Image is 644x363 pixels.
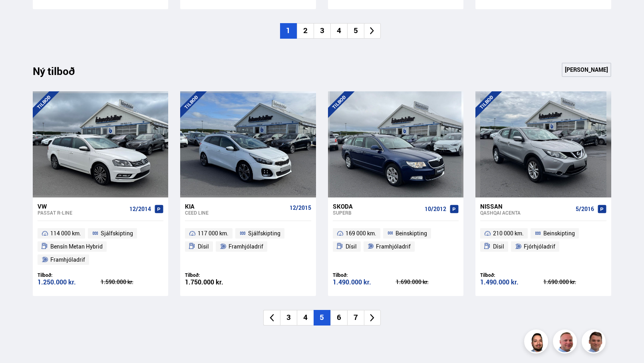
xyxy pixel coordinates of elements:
span: Sjálfskipting [101,229,133,238]
div: 1.490.000 kr. [480,279,543,286]
div: Ný tilboð [33,65,89,82]
div: Skoda [333,203,421,210]
li: 5 [347,23,364,39]
li: 4 [330,23,347,39]
div: VW [38,203,126,210]
a: Nissan Qashqai ACENTA 5/2016 210 000 km. Beinskipting Dísil Fjórhjóladrif Tilboð: 1.490.000 kr. 1... [475,197,611,296]
span: 12/2014 [129,206,151,212]
li: 5 [314,310,330,326]
div: 1.750.000 kr. [185,279,248,286]
button: Opna LiveChat spjallviðmót [6,3,30,27]
li: 3 [280,310,297,326]
span: Dísil [493,242,504,251]
a: VW Passat R-LINE 12/2014 114 000 km. Sjálfskipting Bensín Metan Hybrid Framhjóladrif Tilboð: 1.25... [33,197,168,296]
img: nhp88E3Fdnt1Opn2.png [525,331,549,355]
a: [PERSON_NAME] [562,63,611,77]
img: FbJEzSuNWCJXmdc-.webp [583,331,607,355]
span: Bensín Metan Hybrid [50,242,103,251]
li: 7 [347,310,364,326]
span: Beinskipting [543,229,575,238]
li: 4 [297,310,314,326]
span: 12/2015 [290,205,311,211]
div: 1.690.000 kr. [396,279,459,285]
div: 1.490.000 kr. [333,279,396,286]
span: Sjálfskipting [248,229,280,238]
div: Tilboð: [185,272,248,278]
div: Tilboð: [480,272,543,278]
div: Nissan [480,203,572,210]
div: 1.250.000 kr. [38,279,101,286]
span: Framhjóladrif [50,255,85,264]
div: 1.590.000 kr. [101,279,164,285]
div: Kia [185,203,286,210]
span: 10/2012 [425,206,446,212]
img: siFngHWaQ9KaOqBr.png [554,331,578,355]
span: 169 000 km. [346,229,376,238]
span: Framhjóladrif [229,242,263,251]
span: 117 000 km. [198,229,229,238]
span: 114 000 km. [50,229,81,238]
div: Qashqai ACENTA [480,210,572,215]
div: Tilboð: [333,272,396,278]
div: Tilboð: [38,272,101,278]
div: Superb [333,210,421,215]
span: Fjórhjóladrif [524,242,555,251]
span: 5/2016 [576,206,594,212]
div: Passat R-LINE [38,210,126,215]
li: 1 [280,23,297,39]
a: Kia Ceed LINE 12/2015 117 000 km. Sjálfskipting Dísil Framhjóladrif Tilboð: 1.750.000 kr. [180,197,316,296]
li: 3 [314,23,330,39]
span: Framhjóladrif [376,242,411,251]
span: Dísil [346,242,357,251]
li: 2 [297,23,314,39]
span: 210 000 km. [493,229,524,238]
a: Skoda Superb 10/2012 169 000 km. Beinskipting Dísil Framhjóladrif Tilboð: 1.490.000 kr. 1.690.000... [328,197,463,296]
span: Dísil [198,242,209,251]
span: Beinskipting [396,229,427,238]
div: Ceed LINE [185,210,286,215]
div: 1.690.000 kr. [543,279,606,285]
li: 6 [330,310,347,326]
